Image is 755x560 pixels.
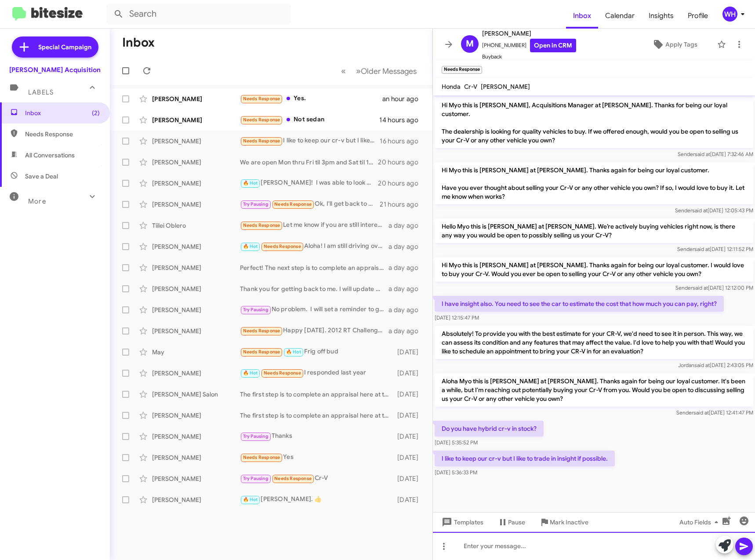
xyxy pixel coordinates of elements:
[152,453,240,462] div: [PERSON_NAME]
[152,432,240,441] div: [PERSON_NAME]
[435,162,753,204] p: Hi Myo this is [PERSON_NAME] at [PERSON_NAME]. Thanks again for being our loyal customer. Have yo...
[678,151,753,157] span: Sender [DATE] 7:32:46 AM
[106,4,291,25] input: Search
[152,284,240,293] div: [PERSON_NAME]
[240,495,396,505] div: [PERSON_NAME]. 👍
[435,469,477,476] span: [DATE] 5:36:33 PM
[435,218,753,243] p: Hello Myo this is [PERSON_NAME] at [PERSON_NAME]. We’re actively buying vehicles right now, is th...
[243,180,258,186] span: 🔥 Hot
[152,495,240,504] div: [PERSON_NAME]
[442,66,482,74] small: Needs Response
[152,327,240,335] div: [PERSON_NAME]
[490,514,532,530] button: Pause
[274,476,312,481] span: Needs Response
[482,39,576,52] span: [PHONE_NUMBER]
[243,96,280,102] span: Needs Response
[435,373,753,407] p: Aloha Myo this is [PERSON_NAME] at [PERSON_NAME]. Thanks again for being our loyal customer. It's...
[356,65,361,76] span: »
[482,52,576,61] span: Buyback
[396,432,425,441] div: [DATE]
[152,263,240,272] div: [PERSON_NAME]
[152,369,240,378] div: [PERSON_NAME]
[361,66,417,76] span: Older Messages
[388,242,425,251] div: a day ago
[442,83,461,91] span: Honda
[388,263,425,272] div: a day ago
[152,390,240,399] div: [PERSON_NAME] Salon
[693,409,709,416] span: said at
[92,109,100,117] span: (2)
[243,497,258,502] span: 🔥 Hot
[240,241,388,251] div: Aloha! I am still driving over. I'll be there in about 7 minutes. Mahalo!
[240,347,396,357] div: Frig off bud
[382,95,425,103] div: an hour ago
[25,109,100,117] span: Inbox
[243,117,280,123] span: Needs Response
[274,201,312,207] span: Needs Response
[695,151,710,157] span: said at
[152,179,240,188] div: [PERSON_NAME]
[378,158,425,167] div: 20 hours ago
[396,369,425,378] div: [DATE]
[665,36,697,52] span: Apply Tags
[240,431,396,441] div: Thanks
[482,28,576,39] span: [PERSON_NAME]
[672,514,729,530] button: Auto Fields
[532,514,595,530] button: Mark Inactive
[240,284,388,293] div: Thank you for getting back to me. I will update my records.
[152,474,240,483] div: [PERSON_NAME]
[152,221,240,230] div: Tiilei Oblero
[692,207,708,214] span: said at
[379,116,425,124] div: 14 hours ago
[240,452,396,462] div: Yes
[351,62,422,80] button: Next
[694,362,710,368] span: said at
[388,327,425,335] div: a day ago
[286,349,301,355] span: 🔥 Hot
[240,390,396,399] div: The first step is to complete an appraisal here at the dealership. Once we complete an inspection...
[240,178,378,188] div: [PERSON_NAME]! I was able to look over the vehicle. Is it possible to give me a call at your earl...
[435,314,479,321] span: [DATE] 12:15:47 PM
[243,201,269,207] span: Try Pausing
[28,88,54,96] span: Labels
[396,474,425,483] div: [DATE]
[122,36,155,50] h1: Inbox
[435,421,544,436] p: Do you have hybrid cr-v in stock?
[240,473,396,484] div: Cr-V
[681,3,715,29] a: Profile
[678,362,753,368] span: Jordan [DATE] 2:43:05 PM
[396,453,425,462] div: [DATE]
[676,409,753,416] span: Sender [DATE] 12:41:47 PM
[25,151,75,160] span: All Conversations
[694,246,710,252] span: said at
[12,36,98,58] a: Special Campaign
[440,514,483,530] span: Templates
[388,221,425,230] div: a day ago
[435,326,753,359] p: Absolutely! To provide you with the best estimate for your CR-V, we'd need to see it in person. T...
[243,328,280,334] span: Needs Response
[38,43,91,51] span: Special Campaign
[152,158,240,167] div: [PERSON_NAME]
[152,95,240,103] div: [PERSON_NAME]
[481,83,530,91] span: [PERSON_NAME]
[396,411,425,420] div: [DATE]
[152,116,240,124] div: [PERSON_NAME]
[243,244,258,249] span: 🔥 Hot
[240,220,388,230] div: Let me know if you are still interested
[464,83,477,91] span: Cr-V
[435,296,724,312] p: I have insight also. You need to see the car to estimate the cost that how much you can pay, right?
[466,37,474,51] span: M
[243,307,269,313] span: Try Pausing
[642,3,681,29] a: Insights
[679,514,722,530] span: Auto Fields
[28,197,46,205] span: More
[264,370,301,376] span: Needs Response
[240,158,378,167] div: We are open Mon thru Fri til 3pm and Sat til 1pm
[433,514,490,530] button: Templates
[240,136,380,146] div: I like to keep our cr-v but I like to trade in insight if possible.
[336,62,351,80] button: Previous
[152,137,240,145] div: [PERSON_NAME]
[240,326,388,336] div: Happy [DATE]. 2012 RT Challenger Vin [US_VEHICLE_IDENTIFICATION_NUMBER] 57K miles Exaust , rims ,...
[152,242,240,251] div: [PERSON_NAME]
